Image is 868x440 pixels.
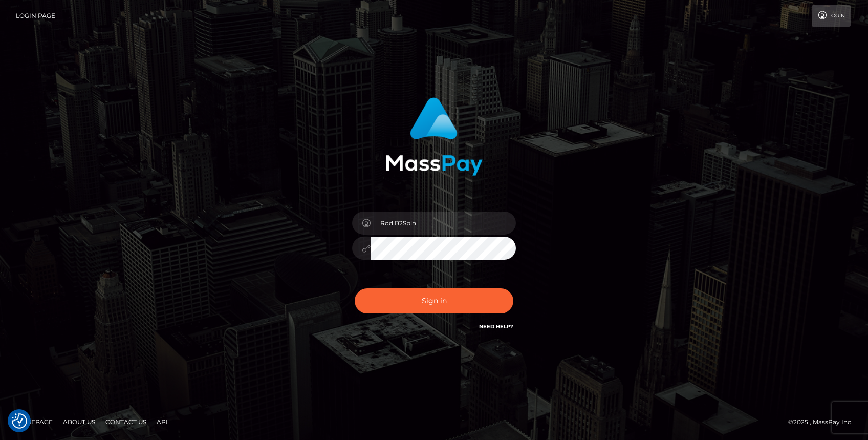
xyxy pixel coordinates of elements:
img: Revisit consent button [12,413,27,429]
a: Need Help? [479,323,513,330]
input: Username... [371,212,516,235]
a: Login Page [16,5,55,27]
img: MassPay Login [385,97,483,176]
button: Consent Preferences [12,413,27,429]
a: Login [812,5,851,27]
button: Sign in [355,288,513,313]
div: © 2025 , MassPay Inc. [788,416,860,428]
a: API [153,414,172,430]
a: About Us [59,414,99,430]
a: Contact Us [101,414,150,430]
a: Homepage [11,414,57,430]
